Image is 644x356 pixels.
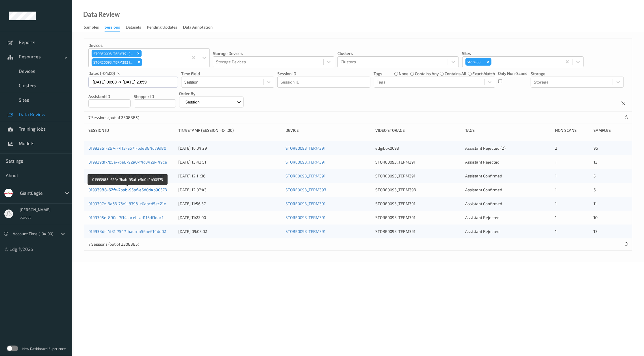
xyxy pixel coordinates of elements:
p: Only Non-Scans [498,71,528,76]
span: 11 [593,201,597,206]
div: Device [285,127,371,133]
div: Data Annotation [183,24,213,31]
span: Assistant Rejected (2) [465,146,506,151]
span: 95 [593,146,598,151]
a: STORE0093_TERM391 [285,229,326,234]
span: 1 [555,160,557,164]
label: exact match [473,71,495,77]
label: none [399,71,409,77]
div: Datasets [126,24,141,31]
div: Timestamp (Session, -04:00) [178,127,281,133]
span: Assistant Confirmed [465,201,502,206]
div: Samples [593,127,628,133]
span: 13 [593,160,597,164]
p: 7 Sessions (out of 2308385) [88,115,139,120]
div: [DATE] 12:11:36 [178,173,281,179]
a: 019939df-7b5e-7be8-92a0-f4c8429449ce [88,160,167,164]
span: Assistant Rejected [465,160,500,164]
label: contains any [415,71,439,77]
div: Samples [84,24,99,31]
div: Video Storage [375,127,461,133]
a: Datasets [126,23,147,31]
p: Session ID [277,71,370,77]
div: Data Review [83,12,120,17]
span: 2 [555,146,557,151]
a: STORE0093_TERM391 [285,173,326,178]
a: STORE0093_TERM391 [285,160,326,164]
span: 5 [593,173,596,178]
p: Time Field [181,71,274,77]
div: STORE0093_TERM391 [375,215,461,220]
p: Storage Devices [213,51,334,56]
p: dates (-04:00) [88,71,115,76]
div: edgibox0093 [375,145,461,151]
span: Assistant Rejected [465,229,500,234]
span: Assistant Confirmed [465,173,502,178]
span: 1 [555,215,557,220]
div: STORE0093_TERM391 [375,159,461,165]
span: 1 [555,187,557,192]
a: STORE0093_TERM391 [285,215,326,220]
div: Remove STORE0093_TERM391 (53) [135,50,142,57]
a: 01993a61-2674-7f13-a571-bde884d79d80 [88,146,166,151]
span: Assistant Confirmed [465,187,502,192]
div: [DATE] 09:03:02 [178,229,281,234]
p: Shopper ID [134,94,176,99]
div: Sessions [105,24,120,32]
p: 7 Sessions (out of 2308385) [88,241,139,247]
span: 1 [555,201,557,206]
span: 1 [555,173,557,178]
div: STORE0093_TERM393 [375,187,461,193]
a: Sessions [105,23,126,32]
a: STORE0093_TERM391 [285,146,326,151]
span: 13 [593,229,597,234]
div: Store 0093 [465,58,485,66]
a: 01993988-62fe-7bab-95af-e5d0d4b90573 [88,187,167,192]
label: contains all [445,71,466,77]
div: [DATE] 13:42:51 [178,159,281,165]
a: 019938df-4f31-7547-baea-a56ae614de02 [88,229,166,234]
p: Assistant ID [88,94,131,99]
div: Session ID [88,127,174,133]
div: STORE0093_TERM393 (52) [92,58,136,66]
a: 0199398b-f14a-773d-a3ff-336903cda7e1 [88,173,164,178]
a: Pending Updates [147,23,183,31]
p: Tags [374,71,383,77]
div: Tags [465,127,551,133]
div: STORE0093_TERM391 (53) [92,50,135,57]
span: 10 [593,215,597,220]
div: STORE0093_TERM391 [375,201,461,207]
p: Session [183,99,202,105]
div: Remove Store 0093 [485,58,491,66]
a: Samples [84,23,105,31]
span: 1 [555,229,557,234]
a: STORE0093_TERM393 [285,187,326,192]
div: [DATE] 12:07:43 [178,187,281,193]
a: Data Annotation [183,23,218,31]
div: [DATE] 16:04:29 [178,145,281,151]
div: Remove STORE0093_TERM393 (52) [136,58,142,66]
span: 6 [593,187,596,192]
div: [DATE] 11:56:37 [178,201,281,207]
div: Pending Updates [147,24,177,31]
a: 0199397e-3a63-76e1-8796-e0abcd5ec21e [88,201,166,206]
div: STORE0093_TERM391 [375,229,461,234]
a: 0199395e-890e-7f14-aceb-ad116df1dac1 [88,215,164,220]
div: Non Scans [555,127,589,133]
p: Clusters [337,51,459,56]
div: [DATE] 11:22:00 [178,215,281,220]
p: Storage [531,71,624,77]
p: Sites [462,51,584,56]
p: Devices [88,42,210,48]
p: Order By [179,91,244,97]
span: Assistant Rejected [465,215,500,220]
a: STORE0093_TERM391 [285,201,326,206]
div: STORE0093_TERM391 [375,173,461,179]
